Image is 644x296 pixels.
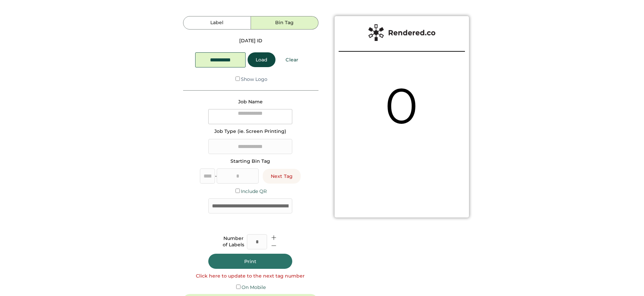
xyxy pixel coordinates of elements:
div: [DATE] ID [239,38,262,44]
label: Include QR [241,188,267,194]
button: Next Tag [263,169,301,184]
div: - [215,173,217,180]
button: Load [248,52,275,67]
div: Job Name [238,99,263,105]
div: Click here to update to the next tag number [196,273,305,280]
img: Rendered%20Label%20Logo%402x.png [368,24,435,41]
div: 0 [382,71,421,141]
label: Show Logo [241,76,267,82]
div: Starting Bin Tag [230,158,270,165]
button: Label [183,16,251,30]
label: On Mobile [242,284,266,290]
img: yH5BAEAAAAALAAAAAABAAEAAAIBRAA7 [378,141,425,188]
button: Clear [277,52,306,67]
button: Print [208,254,292,269]
div: Number of Labels [223,235,244,248]
button: Bin Tag [251,16,318,30]
div: Job Type (ie. Screen Printing) [214,128,286,135]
